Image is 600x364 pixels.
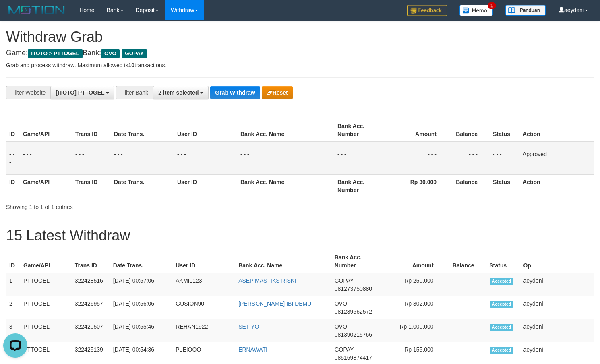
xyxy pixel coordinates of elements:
[153,86,209,99] button: 2 item selected
[172,250,235,273] th: User ID
[20,142,72,175] td: - - -
[6,250,20,273] th: ID
[335,285,372,292] span: Copy 081273750880 to clipboard
[387,174,449,197] th: Rp 30.000
[520,296,594,319] td: aeydeni
[335,323,347,330] span: OVO
[519,119,594,142] th: Action
[449,119,490,142] th: Balance
[387,119,449,142] th: Amount
[490,324,514,331] span: Accepted
[72,273,110,296] td: 322428516
[459,5,493,16] img: Button%20Memo.svg
[238,300,311,307] a: [PERSON_NAME] IBI DEMU
[50,86,114,99] button: [ITOTO] PTTOGEL
[334,174,387,197] th: Bank Acc. Number
[407,5,447,16] img: Feedback.jpg
[490,174,519,197] th: Status
[20,119,72,142] th: Game/API
[174,142,237,175] td: - - -
[449,174,490,197] th: Balance
[384,319,446,342] td: Rp 1,000,000
[72,250,110,273] th: Trans ID
[446,250,486,273] th: Balance
[384,250,446,273] th: Amount
[335,331,372,338] span: Copy 081390215766 to clipboard
[237,119,334,142] th: Bank Acc. Name
[446,273,486,296] td: -
[72,174,111,197] th: Trans ID
[111,174,174,197] th: Date Trans.
[101,49,120,58] span: OVO
[3,3,27,27] button: Open LiveChat chat widget
[110,296,173,319] td: [DATE] 00:56:06
[56,89,104,96] span: [ITOTO] PTTOGEL
[6,4,67,16] img: MOTION_logo.png
[490,301,514,308] span: Accepted
[20,296,72,319] td: PTTOGEL
[6,142,20,175] td: - - -
[172,273,235,296] td: AKMIL123
[122,49,147,58] span: GOPAY
[262,86,293,99] button: Reset
[6,29,594,45] h1: Withdraw Grab
[28,49,83,58] span: ITOTO > PTTOGEL
[20,250,72,273] th: Game/API
[446,319,486,342] td: -
[72,119,111,142] th: Trans ID
[174,174,237,197] th: User ID
[158,89,199,96] span: 2 item selected
[446,296,486,319] td: -
[6,119,20,142] th: ID
[6,61,594,69] p: Grab and process withdraw. Maximum allowed is transactions.
[20,319,72,342] td: PTTOGEL
[387,142,449,175] td: - - -
[486,250,520,273] th: Status
[20,273,72,296] td: PTTOGEL
[384,296,446,319] td: Rp 302,000
[111,142,174,175] td: - - -
[172,319,235,342] td: REHAN1922
[237,174,334,197] th: Bank Acc. Name
[490,119,519,142] th: Status
[335,300,347,307] span: OVO
[111,119,174,142] th: Date Trans.
[110,319,173,342] td: [DATE] 00:55:46
[335,346,354,353] span: GOPAY
[490,142,519,175] td: - - -
[210,86,260,99] button: Grab Withdraw
[488,2,496,9] span: 1
[72,296,110,319] td: 322426957
[519,174,594,197] th: Action
[335,354,372,361] span: Copy 085169874417 to clipboard
[334,142,387,175] td: - - -
[384,273,446,296] td: Rp 250,000
[6,49,594,57] h4: Game: Bank:
[520,273,594,296] td: aeydeni
[331,250,384,273] th: Bank Acc. Number
[490,347,514,354] span: Accepted
[172,296,235,319] td: GUSION90
[520,250,594,273] th: Op
[235,250,331,273] th: Bank Acc. Name
[110,273,173,296] td: [DATE] 00:57:06
[6,174,20,197] th: ID
[6,273,20,296] td: 1
[334,119,387,142] th: Bank Acc. Number
[238,346,267,353] a: ERNAWATI
[449,142,490,175] td: - - -
[116,86,153,99] div: Filter Bank
[128,62,134,68] strong: 10
[6,319,20,342] td: 3
[519,142,594,175] td: Approved
[335,308,372,315] span: Copy 081239562572 to clipboard
[335,277,354,284] span: GOPAY
[20,174,72,197] th: Game/API
[6,86,50,99] div: Filter Website
[490,278,514,285] span: Accepted
[174,119,237,142] th: User ID
[110,250,173,273] th: Date Trans.
[520,319,594,342] td: aeydeni
[238,277,296,284] a: ASEP MASTIKS RISKI
[238,323,259,330] a: SETIYO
